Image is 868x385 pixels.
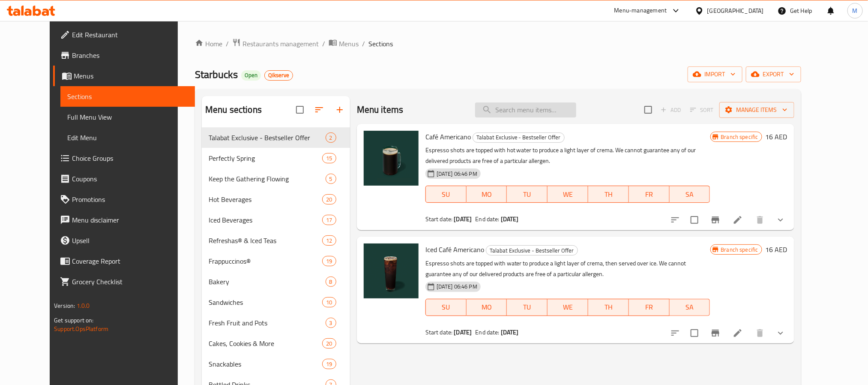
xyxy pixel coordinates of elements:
span: Manage items [726,105,787,115]
div: [GEOGRAPHIC_DATA] [707,6,764,15]
button: TU [507,299,548,316]
span: Upsell [72,235,188,246]
span: Branch specific [718,246,762,254]
a: Full Menu View [60,107,195,127]
span: 5 [326,175,336,183]
span: SA [673,301,707,313]
button: Manage items [719,102,794,118]
li: / [322,39,325,49]
nav: breadcrumb [195,38,801,49]
span: Grocery Checklist [72,277,188,287]
a: Menu disclaimer [53,210,195,230]
button: MO [467,186,507,203]
span: Coupons [72,174,188,184]
span: Snackables [209,359,322,369]
p: Espresso shots are topped with hot water to produce a light layer of crema. We cannot guarantee a... [425,145,710,166]
div: items [322,153,336,163]
li: / [226,39,229,49]
p: Espresso shots are topped with water to produce a light layer of crema, then served over ice. We ... [425,258,710,280]
span: End date: [476,327,500,338]
div: items [326,277,336,287]
a: Edit menu item [733,328,743,338]
div: items [322,235,336,246]
button: WE [548,299,588,316]
b: [DATE] [454,327,472,338]
a: Coverage Report [53,251,195,271]
a: Restaurants management [232,38,319,49]
span: Version: [54,300,75,311]
span: Talabat Exclusive - Bestseller Offer [209,132,326,143]
a: Edit menu item [733,215,743,225]
span: SU [429,188,463,201]
span: 10 [323,298,335,307]
span: [DATE] 06:46 PM [433,170,481,178]
div: items [326,174,336,184]
span: Sections [67,91,188,102]
span: Perfectly Spring [209,153,322,163]
span: SU [429,301,463,313]
div: Snackables19 [202,354,350,374]
span: FR [632,188,666,201]
div: Keep the Gathering Flowing5 [202,168,350,189]
span: export [753,69,794,80]
span: Add item [657,103,685,117]
div: Frappuccinos®19 [202,251,350,271]
span: Coverage Report [72,256,188,266]
b: [DATE] [454,214,472,225]
span: Select to update [685,211,703,229]
span: Promotions [72,194,188,205]
span: 19 [323,257,335,265]
span: SA [673,188,707,201]
div: items [322,256,336,266]
button: SU [425,299,467,316]
span: Select section first [685,103,719,117]
a: Branches [53,45,195,66]
button: sort-choices [665,210,685,230]
img: Café Americano [364,131,419,186]
span: MO [470,188,504,201]
span: Menu disclaimer [72,215,188,225]
div: Hot Beverages20 [202,189,350,210]
div: items [326,318,336,328]
div: Cakes, Cookies & More20 [202,333,350,354]
span: Iced Beverages [209,215,322,225]
span: Open [241,72,261,79]
button: export [746,66,801,82]
div: items [322,194,336,205]
button: delete [750,323,770,343]
li: / [362,39,365,49]
button: MO [467,299,507,316]
div: Fresh Fruit and Pots3 [202,313,350,333]
span: Start date: [425,214,453,225]
button: import [688,66,742,82]
svg: Show Choices [775,215,786,225]
button: SA [670,299,710,316]
div: items [322,338,336,349]
div: Iced Beverages17 [202,210,350,230]
span: Cakes, Cookies & More [209,338,322,349]
span: M [853,6,858,15]
button: delete [750,210,770,230]
button: TH [588,186,629,203]
span: Iced Café Americano [425,243,484,256]
div: items [322,359,336,369]
div: Perfectly Spring15 [202,148,350,168]
span: Select to update [685,324,703,342]
span: 3 [326,319,336,327]
button: Branch-specific-item [705,323,726,343]
span: Menus [339,39,359,49]
span: Sections [368,39,393,49]
span: Select section [639,101,657,119]
span: import [694,69,736,80]
div: items [326,132,336,143]
span: FR [632,301,666,313]
button: WE [548,186,588,203]
span: Branch specific [718,133,762,141]
a: Menus [329,38,359,49]
span: Frappuccinos® [209,256,322,266]
span: Starbucks [195,65,238,84]
span: 15 [323,154,335,162]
